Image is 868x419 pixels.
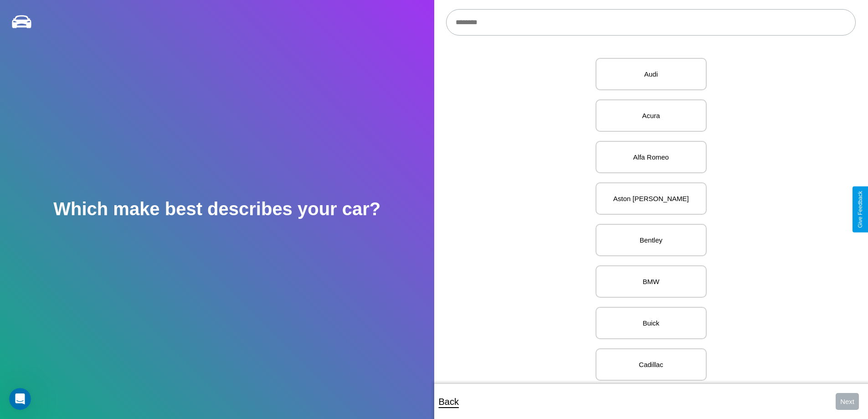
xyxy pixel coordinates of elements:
[606,317,697,329] p: Buick
[439,393,459,410] p: Back
[606,151,697,163] p: Alfa Romeo
[606,234,697,246] p: Bentley
[606,358,697,371] p: Cadillac
[606,109,697,122] p: Acura
[9,388,31,410] iframe: Intercom live chat
[606,192,697,205] p: Aston [PERSON_NAME]
[53,199,380,219] h2: Which make best describes your car?
[606,275,697,288] p: BMW
[836,393,859,410] button: Next
[606,68,697,80] p: Audi
[857,191,863,228] div: Give Feedback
